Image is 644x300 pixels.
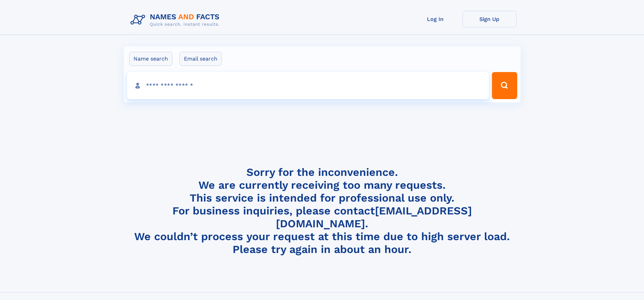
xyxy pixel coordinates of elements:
[492,72,517,99] button: Search Button
[128,11,225,29] img: Logo Names and Facts
[180,52,222,66] label: Email search
[462,11,517,27] a: Sign Up
[128,166,517,256] h4: Sorry for the inconvenience. We are currently receiving too many requests. This service is intend...
[129,52,172,66] label: Name search
[127,72,489,99] input: search input
[276,204,472,230] a: [EMAIL_ADDRESS][DOMAIN_NAME]
[408,11,462,27] a: Log In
